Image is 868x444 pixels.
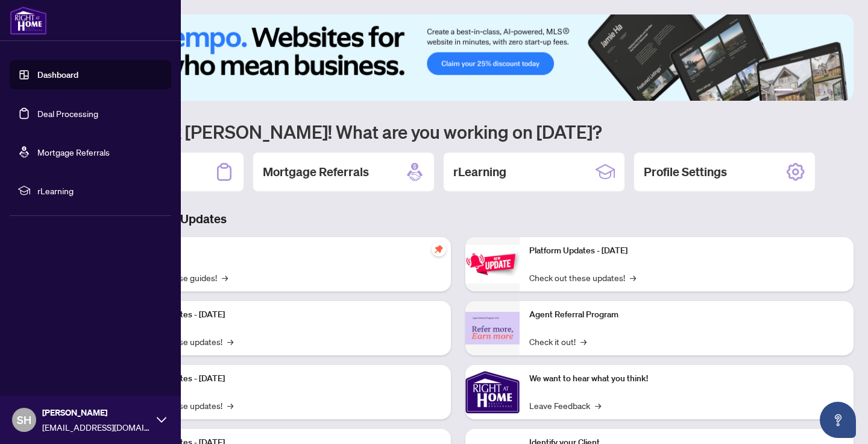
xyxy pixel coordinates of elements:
[595,399,601,412] span: →
[580,335,587,348] span: →
[37,108,98,119] a: Deal Processing
[37,69,78,80] a: Dashboard
[827,89,832,94] button: 5
[10,6,47,35] img: logo
[127,244,441,258] p: Self-Help
[817,89,822,94] button: 4
[222,271,228,284] span: →
[529,399,601,412] a: Leave Feedback→
[63,14,854,101] img: Slide 0
[808,89,813,94] button: 3
[63,211,854,227] h3: Brokerage & Industry Updates
[37,184,163,197] span: rLearning
[432,242,446,256] span: pushpin
[37,147,110,157] a: Mortgage Referrals
[42,420,151,434] span: [EMAIL_ADDRESS][DOMAIN_NAME]
[644,163,727,180] h2: Profile Settings
[465,365,520,419] img: We want to hear what you think!
[263,163,369,180] h2: Mortgage Referrals
[465,312,520,345] img: Agent Referral Program
[17,411,31,428] span: SH
[630,271,636,284] span: →
[42,406,151,419] span: [PERSON_NAME]
[837,89,841,94] button: 6
[465,245,520,283] img: Platform Updates - June 23, 2025
[529,244,844,258] p: Platform Updates - [DATE]
[529,308,844,322] p: Agent Referral Program
[127,308,441,322] p: Platform Updates - [DATE]
[63,120,854,143] h1: Welcome back [PERSON_NAME]! What are you working on [DATE]?
[820,402,856,438] button: Open asap
[529,271,636,284] a: Check out these updates!→
[529,372,844,385] p: We want to hear what you think!
[529,335,587,348] a: Check it out!→
[774,89,793,94] button: 1
[798,89,803,94] button: 2
[227,335,233,348] span: →
[227,399,233,412] span: →
[453,163,506,180] h2: rLearning
[127,372,441,385] p: Platform Updates - [DATE]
